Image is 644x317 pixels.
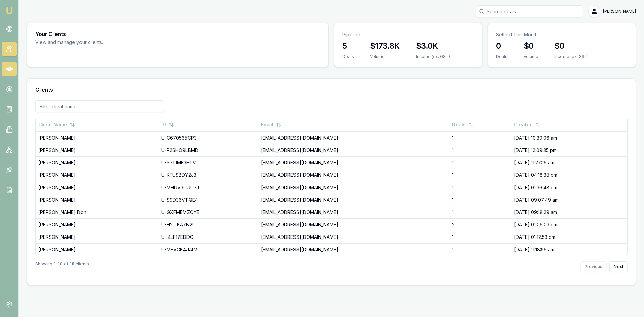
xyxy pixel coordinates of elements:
[449,131,511,144] td: 1
[342,54,354,59] div: Deals
[35,100,164,112] input: Filter client name...
[159,131,258,144] td: U-C670565CP3
[524,41,538,51] h3: $0
[54,261,63,272] strong: 1 - 10
[449,194,511,206] td: 1
[449,181,511,194] td: 1
[35,87,628,92] h3: Clients
[452,119,474,131] button: Deals
[36,194,159,206] td: [PERSON_NAME]
[511,218,627,231] td: [DATE] 01:06:03 pm
[554,54,589,59] div: Income (ex. GST)
[258,206,449,218] td: [EMAIL_ADDRESS][DOMAIN_NAME]
[511,243,627,256] td: [DATE] 11:18:56 am
[511,144,627,156] td: [DATE] 12:09:35 pm
[35,31,320,37] h3: Your Clients
[342,31,474,38] p: Pipeline
[258,194,449,206] td: [EMAIL_ADDRESS][DOMAIN_NAME]
[36,243,159,256] td: [PERSON_NAME]
[159,156,258,169] td: U-S71JMF3ETV
[496,54,507,59] div: Deals
[159,218,258,231] td: U-H2ITKA7N2U
[5,7,13,15] img: emu-icon-u.png
[511,181,627,194] td: [DATE] 01:36:48 pm
[38,119,75,131] button: Client Name
[449,144,511,156] td: 1
[342,41,354,51] h3: 5
[70,261,74,272] strong: 19
[159,169,258,181] td: U-KFUSBDY2J3
[258,218,449,231] td: [EMAIL_ADDRESS][DOMAIN_NAME]
[416,41,450,51] h3: $3.0K
[258,181,449,194] td: [EMAIL_ADDRESS][DOMAIN_NAME]
[35,39,207,46] p: View and manage your clients.
[476,5,583,17] input: Search deals
[514,119,541,131] button: Created
[36,131,159,144] td: [PERSON_NAME]
[449,156,511,169] td: 1
[511,131,627,144] td: [DATE] 10:30:06 am
[603,9,636,14] span: [PERSON_NAME]
[258,144,449,156] td: [EMAIL_ADDRESS][DOMAIN_NAME]
[36,206,159,218] td: [PERSON_NAME] Don
[258,131,449,144] td: [EMAIL_ADDRESS][DOMAIN_NAME]
[524,54,538,59] div: Volume
[36,156,159,169] td: [PERSON_NAME]
[554,41,589,51] h3: $0
[370,54,400,59] div: Volume
[258,156,449,169] td: [EMAIL_ADDRESS][DOMAIN_NAME]
[511,194,627,206] td: [DATE] 09:07:49 am
[36,181,159,194] td: [PERSON_NAME]
[449,218,511,231] td: 2
[258,231,449,243] td: [EMAIL_ADDRESS][DOMAIN_NAME]
[36,231,159,243] td: [PERSON_NAME]
[511,231,627,243] td: [DATE] 01:12:53 pm
[35,261,89,272] div: Showing of clients
[159,144,258,156] td: U-R2SHO9LBMD
[258,243,449,256] td: [EMAIL_ADDRESS][DOMAIN_NAME]
[496,31,628,38] p: Settled This Month
[159,181,258,194] td: U-MHUV3CUU7J
[159,243,258,256] td: U-MFVCK4JALV
[161,119,174,131] button: ID
[609,261,628,272] button: Next
[159,206,258,218] td: U-GXFMEMZOYE
[258,169,449,181] td: [EMAIL_ADDRESS][DOMAIN_NAME]
[511,206,627,218] td: [DATE] 09:18:29 am
[159,231,258,243] td: U-I4LF17EDDC
[370,41,400,51] h3: $173.8K
[36,169,159,181] td: [PERSON_NAME]
[36,218,159,231] td: [PERSON_NAME]
[159,194,258,206] td: U-S9D36VTQE4
[449,169,511,181] td: 1
[449,206,511,218] td: 1
[449,231,511,243] td: 1
[36,144,159,156] td: [PERSON_NAME]
[511,169,627,181] td: [DATE] 04:18:38 pm
[261,119,281,131] button: Email
[449,243,511,256] td: 1
[496,41,507,51] h3: 0
[416,54,450,59] div: Income (ex. GST)
[511,156,627,169] td: [DATE] 11:27:16 am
